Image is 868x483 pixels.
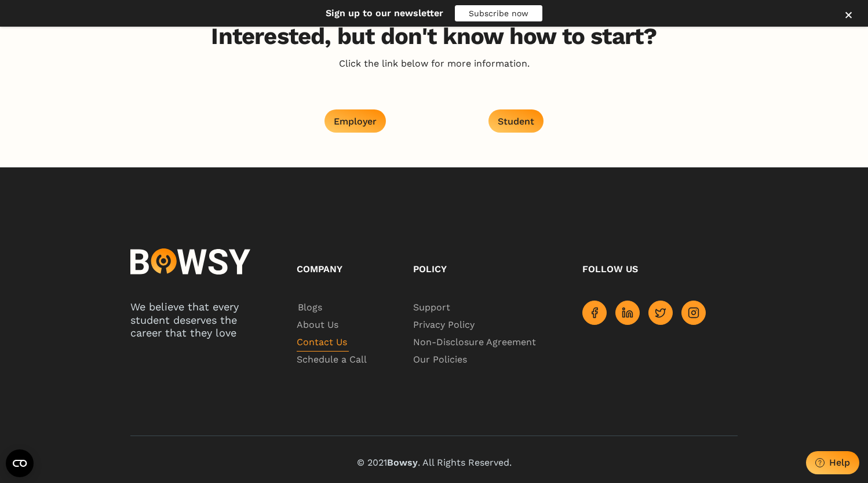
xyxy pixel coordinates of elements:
span: About Us [297,317,340,334]
span: Contact Us [297,334,349,352]
h4: Sign up to our newsletter [326,5,455,21]
span: © 2021 . All Rights Reserved. [357,457,512,468]
span: Company [297,264,342,275]
button: Close [837,4,860,27]
button: Open CMP widget [6,449,34,477]
div: Employer [334,116,377,127]
span: Our Policies [413,352,469,369]
span: Policy [413,264,447,275]
a: Privacy Policy [413,317,536,334]
button: Subscribe now [455,5,542,21]
p: Click the link below for more information. [339,57,530,70]
a: Non-Disclosure Agreement [413,334,536,352]
span: Support [413,299,451,317]
span: We believe that every student deserves the career that they love [130,301,239,339]
a: Contact Us [297,334,367,352]
button: Help [806,451,859,474]
span: Blogs [297,299,323,317]
a: About Us [297,317,367,334]
a: Our Policies [413,352,536,369]
a: Blogs [297,299,367,317]
a: Schedule a Call [297,352,367,369]
button: Student [488,109,544,133]
img: logo [130,246,251,277]
div: Student [498,116,534,127]
span: Bowsy [387,457,418,468]
span: Follow us [582,264,638,275]
span: Privacy Policy [413,317,477,334]
button: Employer [324,109,386,133]
div: Help [829,457,850,468]
a: Support [413,299,536,317]
h2: Interested, but don't know how to start? [211,23,657,50]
